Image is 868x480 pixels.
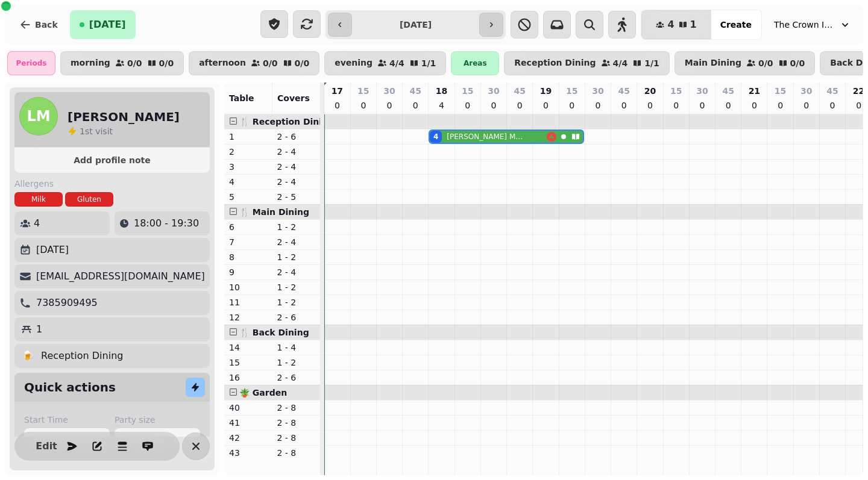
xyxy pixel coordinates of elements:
p: 2 - 8 [277,417,316,429]
p: 45 [722,85,734,97]
p: 1 / 1 [421,59,436,67]
p: 2 - 6 [277,372,316,384]
button: Add profile note [19,152,205,168]
p: 20 [644,85,656,97]
p: 3 [229,161,268,173]
span: 1 [690,20,697,30]
p: 2 - 4 [277,161,316,173]
p: 7385909495 [36,296,98,310]
p: 6 [229,221,268,233]
p: 17 [332,85,343,97]
p: Milk [31,195,46,204]
p: 15 [229,357,268,369]
p: 1 [229,131,268,143]
p: 8 [229,251,268,263]
p: 1 - 4 [277,341,316,354]
p: 19 [540,85,552,97]
p: 0 [489,99,498,111]
button: 41 [641,10,711,39]
p: 0 [828,99,837,111]
button: afternoon0/00/0 [189,51,319,75]
p: 21 [749,85,760,97]
button: Back [10,10,68,39]
span: Back [35,20,58,29]
span: Edit [39,441,54,451]
p: 2 - 6 [277,131,316,143]
p: 0 [749,99,759,111]
p: 0 [776,99,785,111]
p: 0 [671,99,681,111]
p: 0 [593,99,603,111]
p: 0 / 0 [758,59,773,67]
p: 4 / 4 [613,59,628,67]
p: 18:00 - 19:30 [134,216,199,231]
p: 1 - 2 [277,296,316,308]
span: 🍴 Reception Dining [239,117,334,126]
span: 4 [667,20,674,30]
p: 🍺 [22,349,34,363]
p: 2 - 6 [277,311,316,323]
span: LM [27,109,50,123]
p: 2 - 8 [277,432,316,444]
p: 2 - 5 [277,191,316,203]
p: 0 [541,99,550,111]
p: 0 [359,99,368,111]
button: [DATE] [70,10,136,39]
button: Main Dining0/00/0 [675,51,815,75]
button: Reception Dining4/41/1 [504,51,669,75]
label: Allergens [14,178,210,190]
div: Areas [451,51,499,75]
h2: [PERSON_NAME] [68,108,180,125]
p: 0 [854,99,864,111]
p: 10 [229,281,268,293]
p: 30 [592,85,603,97]
p: 9 [229,266,268,278]
p: [EMAIL_ADDRESS][DOMAIN_NAME] [36,269,205,284]
p: 0 / 0 [295,59,310,67]
p: 1 - 2 [277,221,316,233]
p: 2 [229,146,268,158]
p: 45 [410,85,421,97]
p: 42 [229,432,268,444]
p: 2 - 4 [277,176,316,188]
p: Gluten [77,195,101,204]
p: 0 [410,99,420,111]
span: 🪴 Garden [239,388,287,397]
p: 12 [229,311,268,323]
p: 0 [463,99,473,111]
p: 15 [462,85,473,97]
p: 15 [357,85,369,97]
span: 🍴 Back Dining [239,328,309,337]
button: morning0/00/0 [60,51,184,75]
p: 2 - 8 [277,447,316,459]
span: [DATE] [89,20,126,30]
p: 4 [34,216,40,231]
p: 30 [800,85,812,97]
label: Start Time [24,414,110,426]
p: 15 [670,85,682,97]
label: Party size [115,414,200,426]
p: 1 [36,322,42,337]
span: Create [720,20,752,29]
p: 0 / 0 [790,59,805,67]
p: 0 [332,99,342,111]
p: 0 / 0 [159,59,174,67]
p: 5 [229,191,268,203]
p: [DATE] [36,243,69,257]
p: 45 [826,85,838,97]
p: 30 [488,85,499,97]
span: Table [229,93,254,103]
span: Add profile note [29,156,195,164]
p: 11 [229,296,268,308]
p: 7 [229,236,268,248]
button: evening4/41/1 [324,51,446,75]
p: 1 - 2 [277,251,316,263]
p: Reception Dining [41,349,123,363]
p: 22 [853,85,864,97]
p: 0 [515,99,524,111]
p: 16 [229,372,268,384]
p: 43 [229,447,268,459]
p: 2 - 8 [277,402,316,414]
button: Create [711,10,761,39]
p: 2 - 4 [277,266,316,278]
